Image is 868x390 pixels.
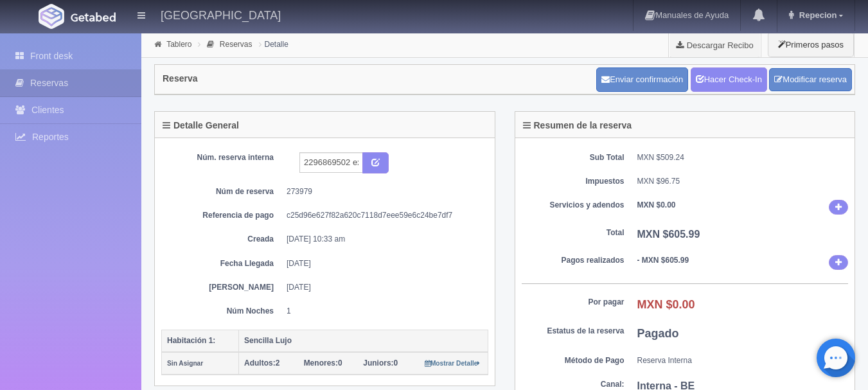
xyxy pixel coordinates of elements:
[637,152,849,163] dd: MXN $509.24
[596,67,688,92] button: Enviar confirmación
[637,327,679,340] b: Pagado
[363,359,393,368] strong: Juniors:
[171,152,274,163] dt: Núm. reserva interna
[522,200,624,211] dt: Servicios y adendos
[637,176,849,187] dd: MXN $96.75
[522,152,624,163] dt: Sub Total
[522,176,624,187] dt: Impuestos
[425,359,481,368] a: Mostrar Detalle
[523,121,632,130] h4: Resumen de la reserva
[522,297,624,308] dt: Por pagar
[163,74,198,84] h4: Reserva
[425,360,481,367] small: Mostrar Detalle
[691,67,767,92] a: Hacer Check-In
[287,258,479,269] dd: [DATE]
[171,210,274,221] dt: Referencia de pago
[171,258,274,269] dt: Fecha Llegada
[161,6,281,22] h4: [GEOGRAPHIC_DATA]
[220,40,252,49] a: Reservas
[522,227,624,238] dt: Total
[171,234,274,245] dt: Creada
[287,282,479,293] dd: [DATE]
[304,359,338,368] strong: Menores:
[669,32,761,58] a: Descargar Recibo
[287,186,479,197] dd: 273979
[637,256,689,265] b: - MXN $605.99
[304,359,342,368] span: 0
[239,330,488,352] th: Sencilla Lujo
[522,379,624,390] dt: Canal:
[244,359,276,368] strong: Adultos:
[637,229,700,240] b: MXN $605.99
[637,355,849,366] dd: Reserva Interna
[163,121,239,130] h4: Detalle General
[287,306,479,317] dd: 1
[287,234,479,245] dd: [DATE] 10:33 am
[256,38,292,50] li: Detalle
[166,40,191,49] a: Tablero
[167,336,215,345] b: Habitación 1:
[244,359,279,368] span: 2
[637,200,676,209] b: MXN $0.00
[768,32,854,57] button: Primeros pasos
[522,355,624,366] dt: Método de Pago
[522,326,624,337] dt: Estatus de la reserva
[171,306,274,317] dt: Núm Noches
[637,298,695,311] b: MXN $0.00
[287,210,479,221] dd: c25d96e627f82a620c7118d7eee59e6c24be7df7
[171,282,274,293] dt: [PERSON_NAME]
[39,4,64,29] img: Getabed
[71,12,116,22] img: Getabed
[769,68,852,92] a: Modificar reserva
[522,255,624,266] dt: Pagos realizados
[167,360,203,367] small: Sin Asignar
[171,186,274,197] dt: Núm de reserva
[796,10,837,20] span: Repecion
[363,359,398,368] span: 0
